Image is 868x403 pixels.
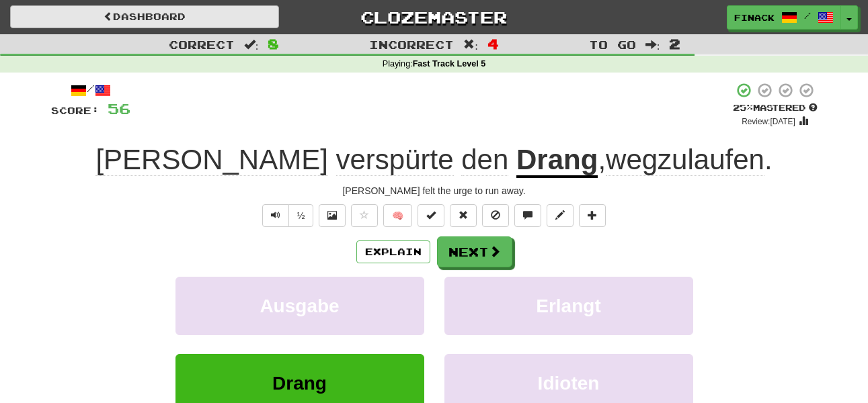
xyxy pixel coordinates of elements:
[351,204,378,227] button: Favorite sentence (alt+f)
[268,36,279,52] span: 8
[450,204,477,227] button: Reset to 0% Mastered (alt+r)
[733,102,818,114] div: Mastered
[437,236,512,267] button: Next
[598,144,772,176] span: , .
[413,59,486,69] strong: Fast Track Level 5
[461,144,508,176] span: den
[10,5,279,28] a: Dashboard
[356,240,430,263] button: Explain
[742,117,795,126] small: Review: [DATE]
[589,38,636,51] span: To go
[547,204,574,227] button: Edit sentence (alt+d)
[51,105,100,116] span: Score:
[288,204,314,227] button: ½
[727,5,841,30] a: Finack /
[51,184,818,197] div: [PERSON_NAME] felt the urge to run away.
[482,204,509,227] button: Ignore sentence (alt+i)
[418,204,444,227] button: Set this sentence to 100% Mastered (alt+m)
[733,102,753,113] span: 25 %
[804,11,811,20] span: /
[260,296,339,316] span: Ausgabe
[606,144,764,176] span: wegzulaufen
[169,38,235,51] span: Correct
[487,36,499,52] span: 4
[516,144,598,178] u: Drang
[262,204,289,227] button: Play sentence audio (ctl+space)
[383,204,412,227] button: 🧠
[579,204,606,227] button: Add to collection (alt+a)
[272,373,327,394] span: Drang
[108,100,130,117] span: 56
[369,38,454,51] span: Incorrect
[244,39,259,50] span: :
[536,296,600,316] span: Erlangt
[336,144,454,176] span: verspürte
[319,204,346,227] button: Show image (alt+x)
[299,5,568,29] a: Clozemaster
[669,36,680,52] span: 2
[444,277,693,335] button: Erlangt
[514,204,541,227] button: Discuss sentence (alt+u)
[645,39,660,50] span: :
[260,204,314,227] div: Text-to-speech controls
[538,373,600,394] span: Idioten
[51,82,130,99] div: /
[175,277,424,335] button: Ausgabe
[734,11,775,24] span: Finack
[463,39,478,50] span: :
[95,144,327,176] span: [PERSON_NAME]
